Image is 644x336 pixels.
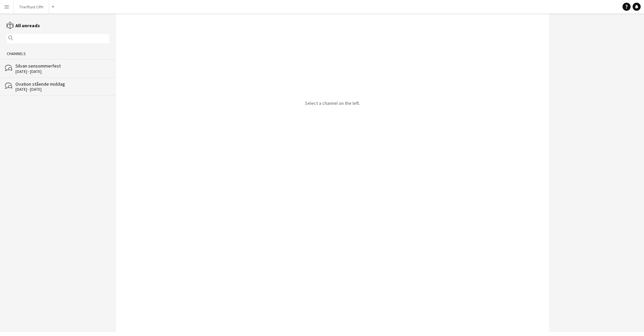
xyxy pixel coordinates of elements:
p: Select a channel on the left. [305,100,360,106]
div: [DATE] - [DATE] [15,69,109,74]
button: The Plant CPH [14,0,49,13]
div: Silvan sensommerfest [15,63,109,69]
a: All unreads [7,23,40,29]
div: Ovation stående middag [15,81,109,87]
div: [DATE] - [DATE] [15,87,109,92]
